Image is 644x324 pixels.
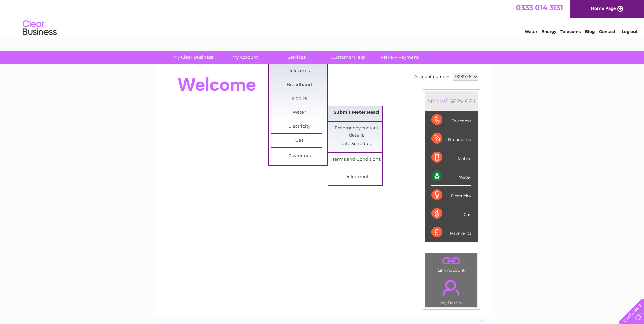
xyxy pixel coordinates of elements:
[22,18,57,38] img: logo.png
[436,98,450,104] div: LIVE
[269,51,325,64] a: Services
[162,4,483,33] div: Clear Business is a trading name of Verastar Limited (registered in [GEOGRAPHIC_DATA] No. 3667643...
[271,106,327,120] a: Water
[271,92,327,106] a: Mobile
[599,29,615,34] a: Contact
[431,223,471,241] div: Payments
[328,122,384,135] a: Emergency contact details
[271,134,327,147] a: Gas
[271,64,327,78] a: Telecoms
[431,129,471,148] div: Broadband
[425,274,478,307] td: My Details
[431,167,471,186] div: Water
[271,120,327,133] a: Electricity
[328,170,384,184] a: Deferment
[412,71,451,83] td: Account number
[431,204,471,223] div: Gas
[431,148,471,167] div: Mobile
[217,51,273,64] a: My Account
[320,51,376,64] a: Customer Help
[271,149,327,163] a: Payments
[427,276,476,300] a: .
[328,137,384,151] a: Rate Schedule
[271,78,327,92] a: Broadband
[425,253,478,274] td: Link Account
[427,255,476,267] a: .
[165,51,221,64] a: My Clear Business
[328,153,384,166] a: Terms and Conditions
[560,29,581,34] a: Telecoms
[425,91,478,111] div: MY SERVICES
[516,3,563,12] a: 0333 014 3131
[431,111,471,129] div: Telecoms
[541,29,556,34] a: Energy
[585,29,595,34] a: Blog
[525,29,537,34] a: Water
[431,186,471,204] div: Electricity
[372,51,428,64] a: Make A Payment
[328,106,384,120] a: Submit Meter Read
[622,29,638,34] a: Log out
